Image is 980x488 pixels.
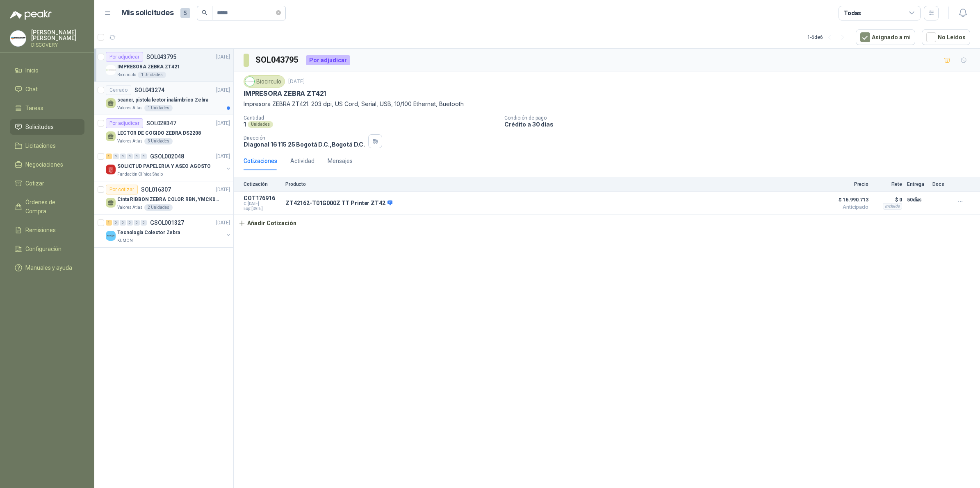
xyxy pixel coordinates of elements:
span: Exp: [DATE] [244,206,280,211]
span: C: [DATE] [244,201,280,206]
p: Cantidad [244,115,498,121]
p: Docs [932,181,949,187]
p: [DATE] [216,186,230,194]
a: 1 0 0 0 0 0 GSOL002048[DATE] Company LogoSOLICTUD PAPELERIA Y ASEO AGOSTOFundación Clínica Shaio [106,151,232,178]
p: Crédito a 30 días [504,121,977,128]
span: Órdenes de Compra [25,198,77,216]
span: search [202,10,207,16]
p: Valores Atlas [117,138,143,145]
p: Cotización [244,181,280,187]
a: Cotizar [10,176,84,191]
div: 1 [106,154,112,159]
p: [DATE] [216,86,230,94]
a: Licitaciones [10,138,84,154]
span: close-circle [276,9,281,17]
p: SOL043274 [134,87,164,93]
span: Chat [25,85,38,94]
h3: SOL043795 [255,54,299,66]
a: CerradoSOL043274[DATE] scaner, pistola lector inalámbrico ZebraValores Atlas1 Unidades [94,82,233,115]
div: Por adjudicar [106,118,143,128]
a: Por cotizarSOL016307[DATE] Cinta RIBBON ZEBRA COLOR RBN, YMCK0, ZC350, 300IMGValores Atlas2 Unidades [94,181,233,215]
span: Configuración [25,244,62,253]
p: Condición de pago [504,115,977,121]
p: [DATE] [216,120,230,127]
a: Tareas [10,100,84,116]
div: 0 [141,154,147,159]
div: 2 Unidades [144,204,173,211]
a: Inicio [10,63,84,78]
div: Todas [844,9,861,18]
a: Negociaciones [10,157,84,172]
span: Cotizar [25,179,44,188]
img: Company Logo [106,65,116,75]
span: Licitaciones [25,141,56,150]
a: 1 0 0 0 0 0 GSOL001327[DATE] Company LogoTecnología Colector ZebraKUMON [106,218,232,244]
p: ZT42162-T01G000Z TT Printer ZT42 [285,200,392,207]
div: Cerrado [106,85,131,95]
div: Unidades [248,121,273,128]
img: Company Logo [106,231,116,241]
p: IMPRESORA ZEBRA ZT421 [117,63,180,71]
p: Valores Atlas [117,105,143,111]
span: 5 [180,8,190,18]
button: Asignado a mi [856,29,915,45]
p: COT176916 [244,195,280,201]
span: Tareas [25,104,43,113]
p: $ 0 [873,195,902,205]
p: Precio [827,181,868,187]
p: 50 días [907,195,928,205]
div: Biocirculo [244,75,285,88]
p: scaner, pistola lector inalámbrico Zebra [117,96,208,104]
p: SOL028347 [146,120,176,126]
p: SOL043795 [146,54,176,60]
a: Manuales y ayuda [10,260,84,276]
div: 1 Unidades [144,105,173,111]
p: IMPRESORA ZEBRA ZT421 [244,89,326,98]
div: 0 [127,220,133,226]
span: Inicio [25,66,39,75]
div: Cotizaciones [244,156,277,165]
div: Por adjudicar [106,52,143,62]
span: $ 16.990.713 [827,195,868,205]
h1: Mis solicitudes [121,7,174,19]
div: 1 [106,220,112,226]
span: Anticipado [827,205,868,210]
div: 0 [113,220,119,226]
p: GSOL001327 [150,220,184,226]
p: GSOL002048 [150,154,184,159]
p: 1 [244,121,246,128]
p: Impresora ZEBRA ZT421. 203 dpi, US Cord, Serial, USB, 10/100 Ethernet, Buetooth [244,99,970,108]
div: Incluido [883,203,902,210]
div: 3 Unidades [144,138,173,145]
span: Solicitudes [25,122,54,131]
a: Órdenes de Compra [10,194,84,219]
span: close-circle [276,10,281,15]
div: Por adjudicar [306,55,350,65]
img: Company Logo [106,165,116,174]
p: Cinta RIBBON ZEBRA COLOR RBN, YMCK0, ZC350, 300IMG [117,196,219,203]
p: [DATE] [216,219,230,227]
span: Manuales y ayuda [25,263,72,272]
img: Company Logo [245,77,254,86]
p: [PERSON_NAME] [PERSON_NAME] [31,29,84,41]
div: Actividad [290,156,315,165]
img: Logo peakr [10,10,52,20]
p: Fundación Clínica Shaio [117,171,163,178]
p: [DATE] [216,153,230,160]
div: 0 [120,220,126,226]
span: Negociaciones [25,160,63,169]
div: 1 - 6 de 6 [807,31,849,44]
div: 0 [141,220,147,226]
div: Por cotizar [106,185,138,194]
p: Flete [873,181,902,187]
p: DISCOVERY [31,43,84,47]
button: Añadir Cotización [234,215,301,231]
img: Company Logo [10,31,26,46]
div: Mensajes [328,156,353,165]
p: Valores Atlas [117,204,143,211]
a: Configuración [10,241,84,257]
p: Entrega [907,181,928,187]
button: No Leídos [922,29,970,45]
p: [DATE] [216,53,230,61]
p: SOLICTUD PAPELERIA Y ASEO AGOSTO [117,163,211,170]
